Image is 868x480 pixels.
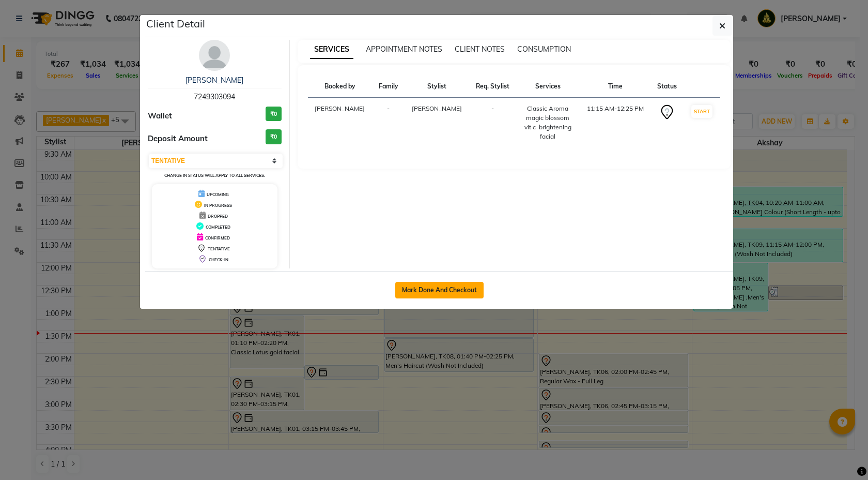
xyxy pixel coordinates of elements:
[164,173,265,178] small: Change in status will apply to all services.
[366,44,442,54] span: APPOINTMENT NOTES
[148,133,208,145] span: Deposit Amount
[194,92,235,101] span: 7249303094
[455,44,505,54] span: CLIENT NOTES
[308,98,372,148] td: [PERSON_NAME]
[651,76,684,98] th: Status
[691,105,712,118] button: START
[208,246,230,251] span: TENTATIVE
[517,44,571,54] span: CONSUMPTION
[209,257,228,262] span: CHECK-IN
[148,110,172,122] span: Wallet
[469,76,516,98] th: Req. Stylist
[266,107,282,122] h3: ₹0
[469,98,516,148] td: -
[208,214,228,219] span: DROPPED
[204,203,232,208] span: IN PROGRESS
[522,104,574,141] div: Classic Aroma magic blossom vit c brightening facial
[405,76,469,98] th: Stylist
[206,224,230,230] span: COMPLETED
[580,76,651,98] th: Time
[580,98,651,148] td: 11:15 AM-12:25 PM
[395,282,484,298] button: Mark Done And Checkout
[516,76,580,98] th: Services
[412,104,462,112] span: [PERSON_NAME]
[205,235,230,241] span: CONFIRMED
[310,40,353,59] span: SERVICES
[199,40,230,71] img: avatar
[372,76,405,98] th: Family
[207,192,229,197] span: UPCOMING
[372,98,405,148] td: -
[266,129,282,144] h3: ₹0
[146,16,205,32] h5: Client Detail
[185,76,243,85] a: [PERSON_NAME]
[308,76,372,98] th: Booked by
